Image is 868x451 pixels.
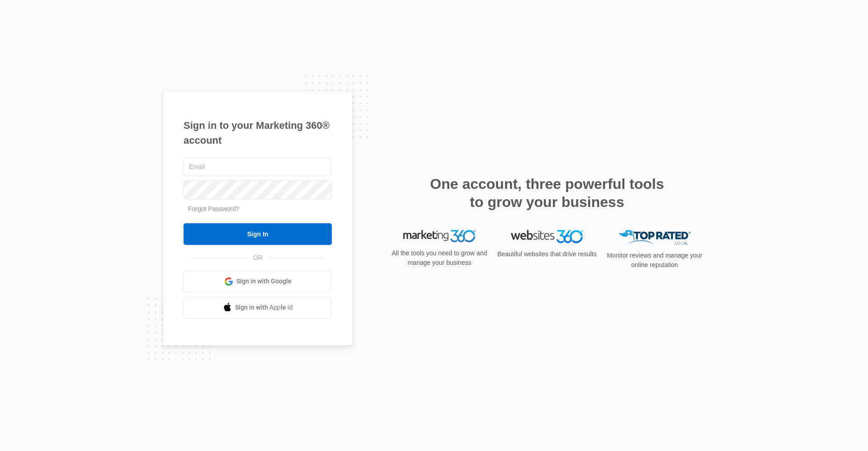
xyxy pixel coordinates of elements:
[188,205,240,212] a: Forgot Password?
[236,277,292,286] span: Sign in with Google
[496,249,598,259] p: Beautiful websites that drive results
[184,118,332,148] h1: Sign in to your Marketing 360® account
[184,297,332,319] a: Sign in with Apple Id
[184,223,332,245] input: Sign In
[235,303,293,312] span: Sign in with Apple Id
[247,253,269,263] span: OR
[389,249,490,268] p: All the tools you need to grow and manage your business
[403,230,476,243] img: Marketing 360
[427,175,667,211] h2: One account, three powerful tools to grow your business
[184,157,332,176] input: Email
[184,271,332,292] a: Sign in with Google
[618,230,691,245] img: Top Rated Local
[604,251,705,270] p: Monitor reviews and manage your online reputation
[511,230,583,243] img: Websites 360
